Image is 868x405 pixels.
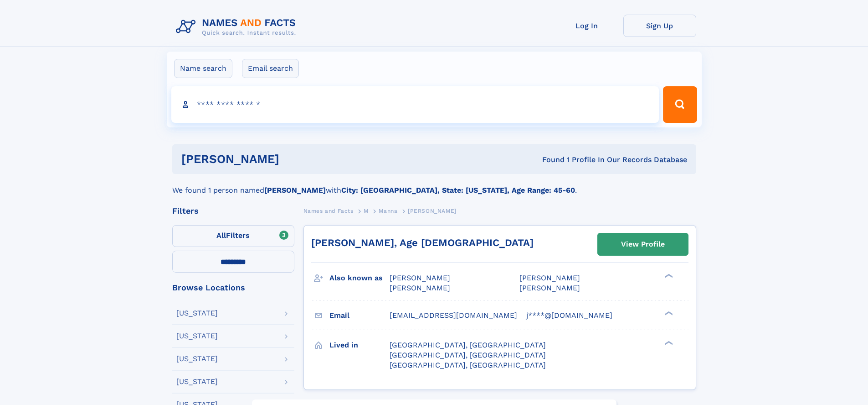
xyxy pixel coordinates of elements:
span: All [216,231,226,240]
span: M [364,208,369,214]
div: We found 1 person named with . [172,174,696,196]
span: [GEOGRAPHIC_DATA], [GEOGRAPHIC_DATA] [390,361,546,369]
a: Names and Facts [303,205,354,216]
h3: Also known as [329,270,390,286]
h3: Lived in [329,337,390,353]
b: [PERSON_NAME] [264,186,326,195]
span: [PERSON_NAME] [519,274,580,282]
span: [GEOGRAPHIC_DATA], [GEOGRAPHIC_DATA] [390,341,546,349]
span: [PERSON_NAME] [519,284,580,292]
div: [US_STATE] [176,378,218,385]
label: Name search [174,59,232,78]
div: ❯ [663,340,673,346]
a: Log In [550,15,623,37]
div: [US_STATE] [176,332,218,340]
button: Search Button [663,86,697,123]
span: [EMAIL_ADDRESS][DOMAIN_NAME] [390,311,517,320]
img: Logo Names and Facts [172,15,303,39]
a: View Profile [598,233,688,255]
div: Filters [172,207,294,215]
div: [US_STATE] [176,310,218,317]
span: [PERSON_NAME] [390,274,450,282]
h1: [PERSON_NAME] [181,153,411,165]
span: [PERSON_NAME] [408,208,457,214]
input: search input [171,86,659,123]
div: View Profile [621,234,665,255]
b: City: [GEOGRAPHIC_DATA], State: [US_STATE], Age Range: 45-60 [341,186,575,195]
div: [US_STATE] [176,355,218,363]
label: Email search [242,59,299,78]
a: Sign Up [623,15,696,37]
span: [GEOGRAPHIC_DATA], [GEOGRAPHIC_DATA] [390,351,546,359]
h3: Email [329,308,390,323]
label: Filters [172,225,294,247]
div: ❯ [663,310,673,316]
a: Manna [379,205,397,216]
a: M [364,205,369,216]
span: [PERSON_NAME] [390,284,450,292]
div: ❯ [663,273,673,279]
span: Manna [379,208,397,214]
a: [PERSON_NAME], Age [DEMOGRAPHIC_DATA] [311,237,534,248]
div: Browse Locations [172,284,294,292]
div: Found 1 Profile In Our Records Database [411,155,687,165]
